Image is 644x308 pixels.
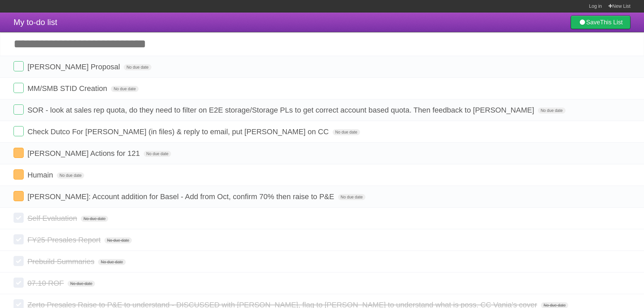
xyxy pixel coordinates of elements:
[27,63,122,71] span: [PERSON_NAME] Proposal
[27,106,536,114] span: SOR - look at sales rep quota, do they need to filter on E2E storage/Storage PLs to get correct a...
[14,148,24,158] label: Done
[144,151,171,157] span: No due date
[27,149,142,158] span: [PERSON_NAME] Actions for 121
[27,192,336,201] span: [PERSON_NAME]: Account addition for Basel - Add from Oct, confirm 70% then raise to P&E
[14,213,24,223] label: Done
[124,64,151,70] span: No due date
[14,234,24,244] label: Done
[27,171,55,179] span: Humain
[27,84,109,93] span: MM/SMB STID Creation
[27,279,66,287] span: 07.10 ROF
[27,257,96,266] span: Prebuild Summaries
[14,191,24,201] label: Done
[98,259,125,265] span: No due date
[27,127,330,136] span: Check Dutco For [PERSON_NAME] (in files) & reply to email, put [PERSON_NAME] on CC
[538,108,565,114] span: No due date
[14,61,24,71] label: Done
[14,126,24,136] label: Done
[14,278,24,288] label: Done
[338,194,365,200] span: No due date
[14,256,24,266] label: Done
[14,169,24,180] label: Done
[333,129,360,135] span: No due date
[571,16,630,29] a: SaveThis List
[600,19,623,26] b: This List
[27,236,102,244] span: FY25 Presales Report
[14,104,24,115] label: Done
[57,172,84,179] span: No due date
[68,281,95,287] span: No due date
[111,86,138,92] span: No due date
[27,214,79,222] span: Self Evaluation
[104,237,132,243] span: No due date
[81,216,108,222] span: No due date
[14,83,24,93] label: Done
[14,18,57,27] span: My to-do list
